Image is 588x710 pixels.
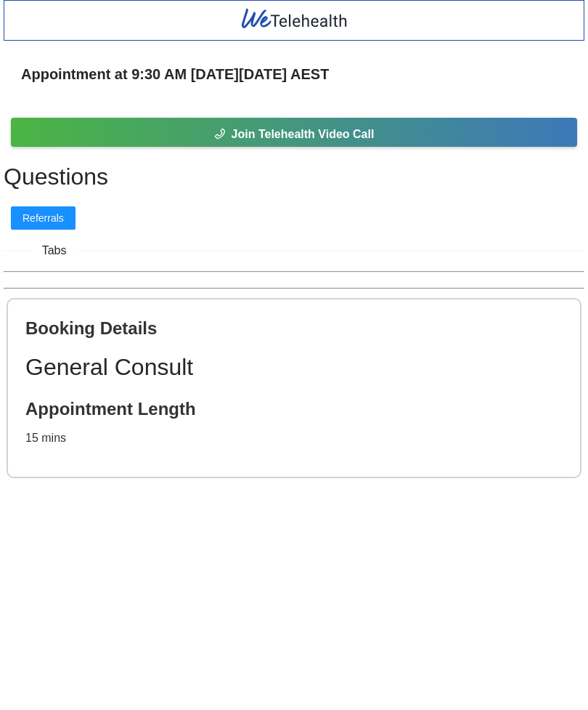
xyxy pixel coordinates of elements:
[30,241,78,259] span: Tabs
[4,158,584,195] h1: Questions
[25,317,563,339] h2: Booking Details
[21,62,329,86] span: Appointment at 9:30 AM on Thu 4 Sep AEST
[240,7,349,31] img: WeTelehealth
[25,349,563,386] h1: General Consult
[23,210,64,226] span: Referrals
[25,398,563,420] h2: Appointment Length
[11,118,577,147] button: phoneJoin Telehealth Video Call
[214,128,226,142] span: phone
[25,429,563,448] p: 15 mins
[11,206,75,230] button: Referrals
[232,125,375,143] span: Join Telehealth Video Call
